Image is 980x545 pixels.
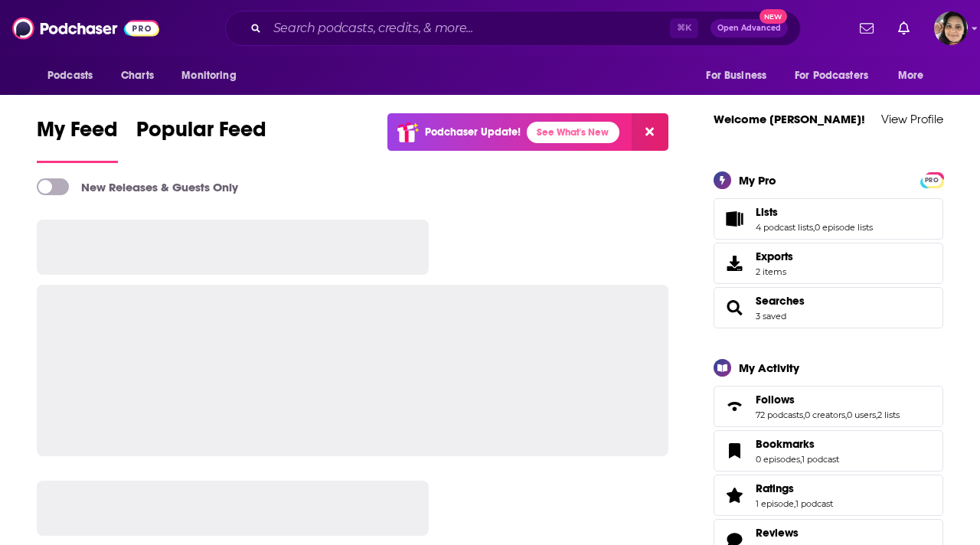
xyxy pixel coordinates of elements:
span: Ratings [714,475,943,516]
span: Lists [756,205,778,219]
span: Bookmarks [714,430,943,472]
a: Ratings [756,481,833,495]
a: 0 episodes [756,454,800,465]
div: My Activity [739,361,799,375]
span: Monitoring [181,65,236,86]
button: open menu [171,61,256,90]
span: , [813,222,815,233]
span: Charts [121,65,154,86]
a: Exports [714,243,943,284]
a: Searches [756,294,805,308]
div: My Pro [739,173,776,188]
img: Podchaser - Follow, Share and Rate Podcasts [12,14,159,43]
a: My Feed [37,116,118,163]
span: For Business [706,65,766,86]
span: , [845,410,847,420]
span: Lists [714,198,943,240]
span: Exports [719,253,750,274]
img: User Profile [934,11,968,45]
a: See What's New [527,122,619,143]
span: New [759,9,787,24]
span: , [794,498,795,509]
a: Welcome [PERSON_NAME]! [714,112,865,126]
p: Podchaser Update! [425,126,521,139]
span: , [803,410,805,420]
a: Popular Feed [136,116,266,163]
span: Exports [756,250,793,263]
a: PRO [923,173,941,184]
a: 1 episode [756,498,794,509]
a: Show notifications dropdown [892,15,916,41]
a: Lists [756,205,873,219]
a: View Profile [881,112,943,126]
a: 1 podcast [802,454,839,465]
a: Lists [719,208,750,230]
input: Search podcasts, credits, & more... [267,16,670,41]
span: Bookmarks [756,437,815,451]
a: New Releases & Guests Only [37,178,238,195]
button: Open AdvancedNew [710,19,788,38]
span: Open Advanced [717,24,781,32]
span: Searches [714,287,943,328]
a: Bookmarks [719,440,750,462]
button: open menu [37,61,113,90]
a: 4 podcast lists [756,222,813,233]
a: 2 lists [877,410,900,420]
a: 3 saved [756,311,786,321]
span: Ratings [756,481,794,495]
span: PRO [923,175,941,186]
button: open menu [695,61,786,90]
span: 2 items [756,266,793,277]
span: , [876,410,877,420]
span: , [800,454,802,465]
span: My Feed [37,116,118,152]
a: Searches [719,297,750,318]
div: Search podcasts, credits, & more... [225,11,801,46]
a: Bookmarks [756,437,839,451]
a: Follows [756,393,900,406]
a: Ratings [719,485,750,506]
span: Follows [714,386,943,427]
span: For Podcasters [795,65,868,86]
a: 1 podcast [795,498,833,509]
span: Reviews [756,526,799,540]
button: open menu [785,61,890,90]
a: Reviews [756,526,839,540]
span: Podcasts [47,65,93,86]
button: Show profile menu [934,11,968,45]
a: 0 creators [805,410,845,420]
a: 72 podcasts [756,410,803,420]
a: Follows [719,396,750,417]
a: 0 users [847,410,876,420]
span: ⌘ K [670,18,698,38]
span: Popular Feed [136,116,266,152]
a: Charts [111,61,163,90]
span: Follows [756,393,795,406]
a: Show notifications dropdown [854,15,880,41]
button: open menu [887,61,943,90]
span: Logged in as shelbyjanner [934,11,968,45]
span: More [898,65,924,86]
a: 0 episode lists [815,222,873,233]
